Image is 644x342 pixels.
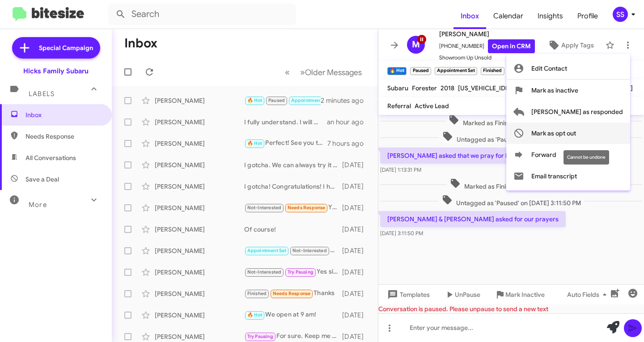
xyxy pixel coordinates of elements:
div: Cannot be undone [563,150,609,165]
button: Forward [506,144,630,165]
span: Mark as opt out [531,122,576,144]
span: Mark as inactive [531,80,578,101]
span: [PERSON_NAME] as responded [531,101,623,122]
button: Email transcript [506,165,630,187]
span: Edit Contact [531,58,567,79]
